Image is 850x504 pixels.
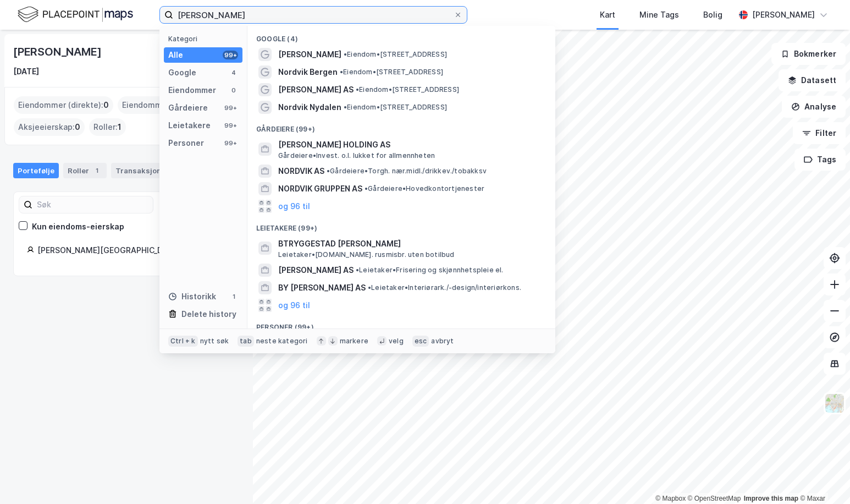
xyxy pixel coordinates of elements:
[344,103,347,111] span: •
[340,337,368,346] div: markere
[795,451,850,504] div: Kontrollprogram for chat
[824,393,845,414] img: Z
[365,184,368,193] span: •
[168,336,198,347] div: Ctrl + k
[365,184,484,193] span: Gårdeiere • Hovedkontortjenester
[327,167,487,176] span: Gårdeiere • Torgh. nær.midl./drikkev./tobakksv
[89,118,126,136] div: Roller :
[168,84,216,97] div: Eiendommer
[229,68,238,77] div: 4
[600,8,615,21] div: Kart
[247,215,555,235] div: Leietakere (99+)
[13,65,39,78] div: [DATE]
[779,69,846,91] button: Datasett
[356,266,504,275] span: Leietaker • Frisering og skjønnhetspleie el.
[639,8,679,21] div: Mine Tags
[278,138,542,151] span: [PERSON_NAME] HOLDING AS
[256,337,308,346] div: neste kategori
[181,308,236,321] div: Delete history
[238,336,254,347] div: tab
[168,48,183,62] div: Alle
[431,337,454,346] div: avbryt
[688,495,741,502] a: OpenStreetMap
[223,121,238,130] div: 99+
[168,290,216,303] div: Historikk
[278,200,310,213] button: og 96 til
[247,314,555,334] div: Personer (99+)
[795,451,850,504] iframe: Chat Widget
[752,8,815,21] div: [PERSON_NAME]
[368,283,371,292] span: •
[278,299,310,312] button: og 96 til
[247,26,555,46] div: Google (4)
[278,182,362,195] span: NORDVIK GRUPPEN AS
[278,264,354,277] span: [PERSON_NAME] AS
[356,266,359,274] span: •
[782,96,846,118] button: Analyse
[389,337,404,346] div: velg
[14,96,113,114] div: Eiendommer (direkte) :
[278,250,455,259] span: Leietaker • [DOMAIN_NAME]. rusmisbr. uten botilbud
[655,495,686,502] a: Mapbox
[793,122,846,144] button: Filter
[168,66,196,79] div: Google
[368,283,521,292] span: Leietaker • Interiørark./-design/interiørkons.
[344,103,447,112] span: Eiendom • [STREET_ADDRESS]
[32,196,153,213] input: Søk
[223,139,238,147] div: 99+
[278,101,341,114] span: Nordvik Nydalen
[91,165,102,176] div: 1
[168,101,208,114] div: Gårdeiere
[278,165,324,178] span: NORDVIK AS
[200,337,229,346] div: nytt søk
[278,237,542,250] span: BTRYGGESTAD [PERSON_NAME]
[223,103,238,112] div: 99+
[118,120,122,134] span: 1
[794,149,846,171] button: Tags
[63,163,107,178] div: Roller
[356,85,359,94] span: •
[278,281,366,294] span: BY [PERSON_NAME] AS
[229,86,238,95] div: 0
[37,244,226,257] div: [PERSON_NAME][GEOGRAPHIC_DATA]
[229,292,238,301] div: 1
[13,163,59,178] div: Portefølje
[168,119,211,132] div: Leietakere
[173,7,454,23] input: Søk på adresse, matrikkel, gårdeiere, leietakere eller personer
[168,35,242,43] div: Kategori
[703,8,722,21] div: Bolig
[744,495,798,502] a: Improve this map
[771,43,846,65] button: Bokmerker
[118,96,224,114] div: Eiendommer (Indirekte) :
[103,98,109,112] span: 0
[13,43,103,61] div: [PERSON_NAME]
[412,336,429,347] div: esc
[344,50,447,59] span: Eiendom • [STREET_ADDRESS]
[278,83,354,96] span: [PERSON_NAME] AS
[278,151,435,160] span: Gårdeiere • Invest. o.l. lukket for allmennheten
[32,220,124,233] div: Kun eiendoms-eierskap
[75,120,80,134] span: 0
[327,167,330,175] span: •
[111,163,173,178] div: Transaksjoner
[18,5,133,24] img: logo.f888ab2527a4732fd821a326f86c7f29.svg
[340,68,343,76] span: •
[168,136,204,150] div: Personer
[247,116,555,136] div: Gårdeiere (99+)
[223,51,238,59] div: 99+
[278,65,338,79] span: Nordvik Bergen
[344,50,347,58] span: •
[340,68,443,76] span: Eiendom • [STREET_ADDRESS]
[356,85,459,94] span: Eiendom • [STREET_ADDRESS]
[278,48,341,61] span: [PERSON_NAME]
[14,118,85,136] div: Aksjeeierskap :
